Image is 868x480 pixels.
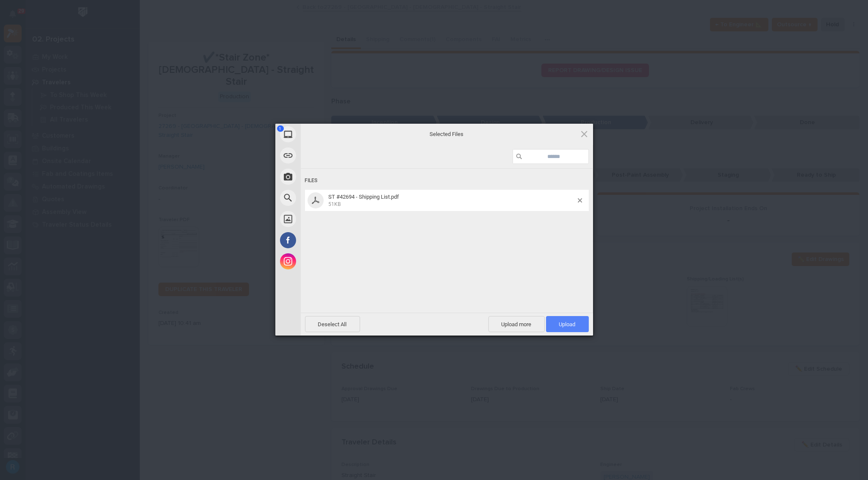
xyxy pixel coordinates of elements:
[362,130,532,138] span: Selected Files
[305,316,360,332] span: Deselect All
[329,194,399,200] span: ST #42694 - Shipping List.pdf
[559,321,576,327] span: Upload
[275,187,377,208] div: Web Search
[546,316,589,332] span: Upload
[275,230,377,251] div: Facebook
[277,125,284,132] span: 1
[326,194,578,208] span: ST #42694 - Shipping List.pdf
[275,145,377,166] div: Link (URL)
[275,124,377,145] div: My Device
[275,251,377,272] div: Instagram
[488,316,545,332] span: Upload more
[275,166,377,187] div: Take Photo
[329,201,341,207] span: 51KB
[580,129,589,139] span: Click here or hit ESC to close picker
[275,208,377,230] div: Unsplash
[305,173,589,189] div: Files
